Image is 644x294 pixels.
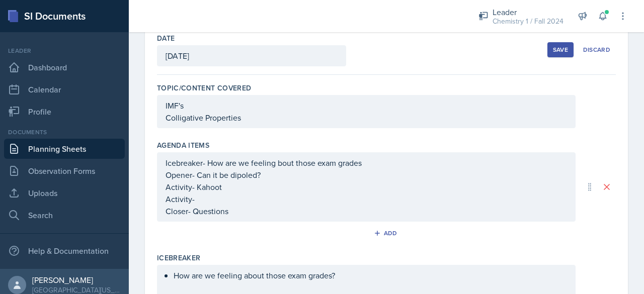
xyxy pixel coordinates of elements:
[4,57,125,77] a: Dashboard
[166,112,567,124] p: Colligative Properties
[4,139,125,159] a: Planning Sheets
[4,183,125,203] a: Uploads
[4,241,125,261] div: Help & Documentation
[157,140,209,150] label: Agenda items
[166,205,567,217] p: Closer- Questions
[4,79,125,100] a: Calendar
[166,169,567,181] p: Opener- Can it be dipoled?
[4,161,125,181] a: Observation Forms
[32,275,121,285] div: [PERSON_NAME]
[4,102,125,122] a: Profile
[583,46,610,54] div: Discard
[4,128,125,137] div: Documents
[157,33,175,43] label: Date
[166,157,567,169] p: Icebreaker- How are we feeling bout those exam grades
[553,46,568,54] div: Save
[493,6,563,18] div: Leader
[174,269,567,281] p: How are we feeling about those exam grades?
[547,42,574,57] button: Save
[166,100,567,112] p: IMF's
[166,181,567,193] p: Activity- Kahoot
[376,229,397,237] div: Add
[157,83,251,93] label: Topic/Content Covered
[166,193,567,205] p: Activity-
[370,226,403,241] button: Add
[4,46,125,55] div: Leader
[493,16,563,27] div: Chemistry 1 / Fall 2024
[157,253,201,263] label: Icebreaker
[578,42,616,57] button: Discard
[4,205,125,225] a: Search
